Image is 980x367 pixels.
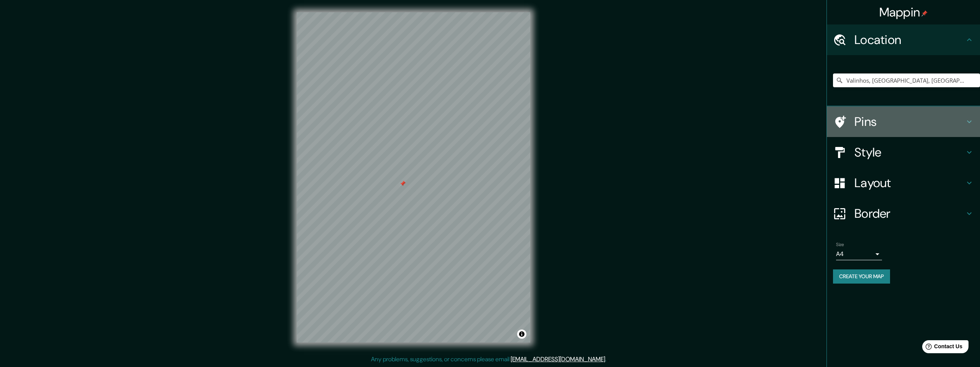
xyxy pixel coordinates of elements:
[879,5,928,20] h4: Mappin
[827,24,980,55] div: Location
[854,206,965,221] h4: Border
[608,355,609,364] div: .
[827,168,980,198] div: Layout
[921,10,928,16] img: pin-icon.png
[297,12,530,343] canvas: Map
[833,73,980,87] input: Pick your city or area
[854,145,965,160] h4: Style
[912,337,972,359] iframe: Help widget launcher
[833,269,890,284] button: Create your map
[371,355,606,364] p: Any problems, suggestions, or concerns please email .
[854,175,965,191] h4: Layout
[511,355,605,363] a: [EMAIL_ADDRESS][DOMAIN_NAME]
[827,106,980,137] div: Pins
[517,329,526,339] button: Toggle attribution
[854,32,965,47] h4: Location
[606,355,608,364] div: .
[827,137,980,168] div: Style
[836,248,882,260] div: A4
[827,198,980,229] div: Border
[854,114,965,129] h4: Pins
[836,241,844,248] label: Size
